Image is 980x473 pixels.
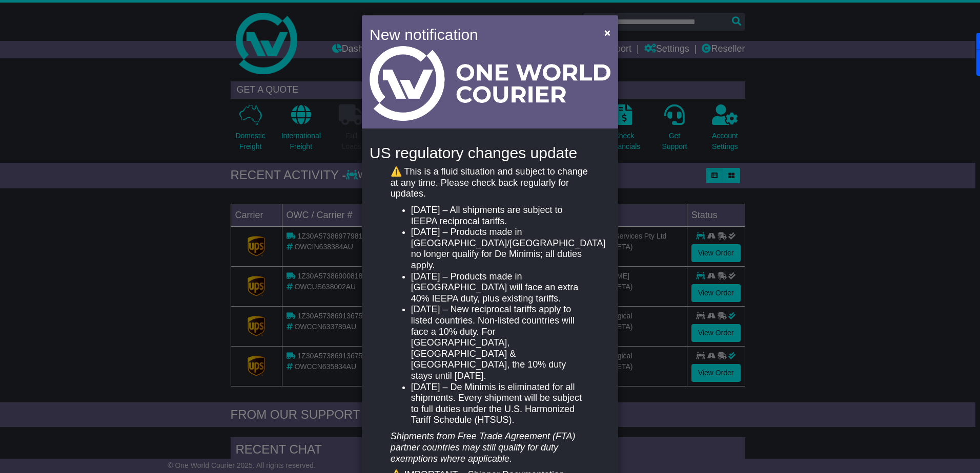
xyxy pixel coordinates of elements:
[370,144,610,161] h4: US regulatory changes update
[391,431,576,463] em: Shipments from Free Trade Agreement (FTA) partner countries may still qualify for duty exemptions...
[411,382,589,426] li: [DATE] – De Minimis is eliminated for all shipments. Every shipment will be subject to full dutie...
[370,23,589,46] h4: New notification
[411,205,589,227] li: [DATE] – All shipments are subject to IEEPA reciprocal tariffs.
[604,27,610,38] span: ×
[411,304,589,381] li: [DATE] – New reciprocal tariffs apply to listed countries. Non-listed countries will face a 10% d...
[370,46,610,121] img: Light
[391,166,589,200] p: ⚠️ This is a fluid situation and subject to change at any time. Please check back regularly for u...
[599,22,616,43] button: Close
[411,227,589,271] li: [DATE] – Products made in [GEOGRAPHIC_DATA]/[GEOGRAPHIC_DATA] no longer qualify for De Minimis; a...
[411,271,589,305] li: [DATE] – Products made in [GEOGRAPHIC_DATA] will face an extra 40% IEEPA duty, plus existing tari...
